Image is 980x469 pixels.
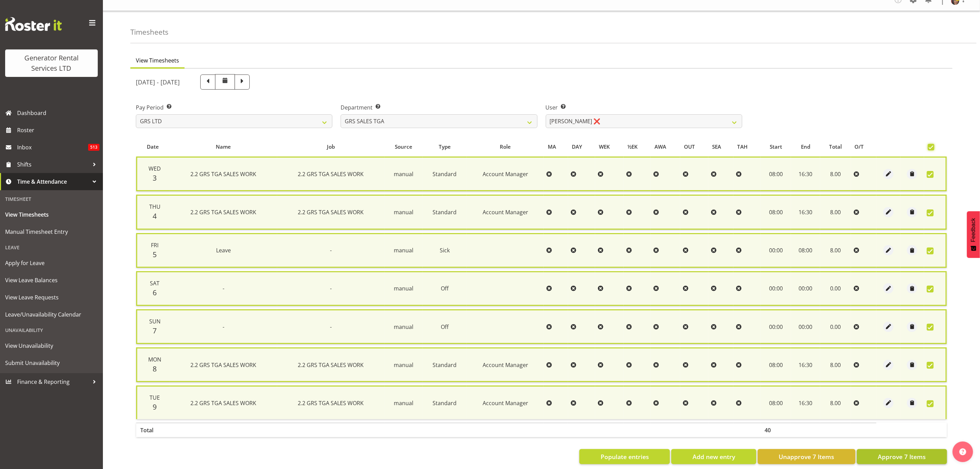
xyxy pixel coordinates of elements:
[671,449,756,464] button: Add new entry
[820,271,851,306] td: 0.00
[17,108,99,118] span: Dashboard
[394,208,413,216] span: manual
[779,452,834,461] span: Unapprove 7 Items
[761,309,791,344] td: 00:00
[153,288,157,297] span: 6
[17,377,89,387] span: Finance & Reporting
[855,143,873,151] div: O/T
[136,56,179,65] span: View Timesheets
[5,209,98,220] span: View Timesheets
[136,103,332,112] label: Pay Period
[765,143,787,151] div: Start
[17,125,99,135] span: Roster
[151,241,158,249] span: Fri
[791,271,820,306] td: 00:00
[17,176,89,187] span: Time & Attendance
[298,170,364,178] span: 2.2 GRS TGA SALES WORK
[546,103,742,112] label: User
[483,361,528,369] span: Account Manager
[712,143,730,151] div: SEA
[190,170,256,178] span: 2.2 GRS TGA SALES WORK
[423,347,467,382] td: Standard
[223,323,224,331] span: -
[150,279,160,287] span: Sat
[190,208,256,216] span: 2.2 GRS TGA SALES WORK
[791,309,820,344] td: 00:00
[190,361,256,369] span: 2.2 GRS TGA SALES WORK
[148,356,161,363] span: Mon
[394,361,413,369] span: manual
[791,195,820,229] td: 16:30
[761,386,791,419] td: 08:00
[2,306,101,323] a: Leave/Unavailability Calendar
[149,203,161,210] span: Thu
[394,323,413,331] span: manual
[216,247,231,254] span: Leave
[2,192,101,206] div: Timesheet
[17,159,89,170] span: Shifts
[2,240,101,254] div: Leave
[298,208,364,216] span: 2.2 GRS TGA SALES WORK
[153,364,157,374] span: 8
[761,271,791,306] td: 00:00
[5,341,98,351] span: View Unavailability
[483,208,528,216] span: Account Manager
[2,337,101,354] a: View Unavailability
[153,326,157,335] span: 7
[136,423,170,437] th: Total
[394,285,413,292] span: manual
[394,170,413,178] span: manual
[959,448,966,455] img: help-xxl-2.png
[579,449,670,464] button: Populate entries
[548,143,564,151] div: MA
[298,361,364,369] span: 2.2 GRS TGA SALES WORK
[149,318,161,325] span: Sun
[423,233,467,268] td: Sick
[394,399,413,407] span: manual
[153,250,157,259] span: 5
[655,143,676,151] div: AWA
[150,394,160,401] span: Tue
[149,165,161,172] span: Wed
[795,143,816,151] div: End
[791,157,820,191] td: 16:30
[423,386,467,419] td: Standard
[820,347,851,382] td: 8.00
[599,143,620,151] div: WEK
[17,142,88,152] span: Inbox
[423,157,467,191] td: Standard
[2,254,101,272] a: Apply for Leave
[330,247,332,254] span: -
[483,170,528,178] span: Account Manager
[761,347,791,382] td: 08:00
[857,449,947,464] button: Approve 7 Items
[330,323,332,331] span: -
[426,143,463,151] div: Type
[2,223,101,240] a: Manual Timesheet Entry
[820,309,851,344] td: 0.00
[5,227,98,237] span: Manual Timesheet Entry
[761,195,791,229] td: 08:00
[174,143,273,151] div: Name
[190,399,256,407] span: 2.2 GRS TGA SALES WORK
[970,218,977,242] span: Feedback
[130,28,168,36] h4: Timesheets
[2,206,101,223] a: View Timesheets
[483,399,528,407] span: Account Manager
[601,452,649,461] span: Populate entries
[820,386,851,419] td: 8.00
[153,402,157,412] span: 9
[791,386,820,419] td: 16:30
[684,143,705,151] div: OUT
[820,233,851,268] td: 8.00
[5,17,62,31] img: Rosterit website logo
[2,272,101,289] a: View Leave Balances
[388,143,418,151] div: Source
[5,309,98,320] span: Leave/Unavailability Calendar
[791,233,820,268] td: 08:00
[2,354,101,371] a: Submit Unavailability
[572,143,591,151] div: DAY
[281,143,380,151] div: Job
[394,247,413,254] span: manual
[423,195,467,229] td: Standard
